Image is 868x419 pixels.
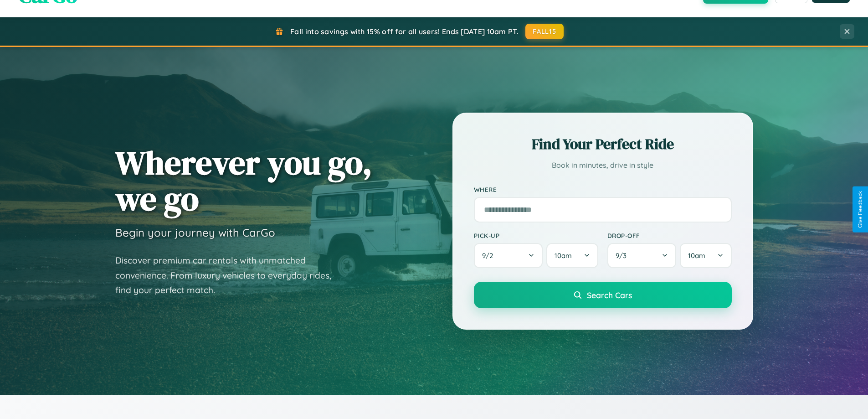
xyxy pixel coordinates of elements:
button: 10am [680,243,731,268]
span: 10am [555,251,572,260]
h2: Find Your Perfect Ride [474,134,732,154]
label: Pick-up [474,232,598,239]
p: Discover premium car rentals with unmatched convenience. From luxury vehicles to everyday rides, ... [115,253,343,298]
button: 9/2 [474,243,543,268]
label: Where [474,186,732,193]
p: Book in minutes, drive in style [474,159,732,172]
div: Give Feedback [857,191,863,228]
span: Search Cars [587,290,632,300]
button: FALL15 [525,24,564,39]
button: Search Cars [474,282,732,308]
button: 10am [546,243,598,268]
h1: Wherever you go, we go [115,145,372,217]
span: Fall into savings with 15% off for all users! Ends [DATE] 10am PT. [290,27,519,36]
span: 9 / 2 [482,251,498,260]
button: 9/3 [607,243,677,268]
h3: Begin your journey with CarGo [115,226,275,239]
label: Drop-off [607,232,732,239]
span: 9 / 3 [616,251,631,260]
span: 10am [688,251,705,260]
